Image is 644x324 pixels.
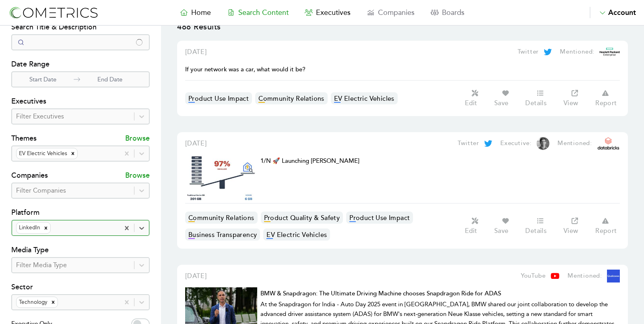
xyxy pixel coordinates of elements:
[331,92,398,104] a: EV Electric Vehicles
[11,281,150,294] h4: Sector
[261,212,343,224] a: Product Quality & Safety
[595,227,617,235] p: Report
[11,133,37,145] h4: Themes
[260,157,359,165] span: 1/N 🚀 Launching [PERSON_NAME]
[559,89,591,108] a: View
[11,207,150,220] h4: Platform
[378,8,415,17] span: Companies
[525,99,547,107] p: Details
[11,244,150,257] h4: Media Type
[185,212,258,224] a: Community Relations
[559,270,620,282] a: Mentioned:
[17,222,41,233] div: LinkedIn
[521,89,559,108] a: Details
[590,7,636,18] button: Account
[559,216,591,236] a: View
[17,148,68,159] div: EV Electric Vehicles
[11,21,150,34] h4: Search Title & Description
[177,21,628,41] p: 488 Results
[17,297,49,307] div: Technology
[11,96,150,108] h4: Executives
[297,7,359,18] a: Executives
[518,47,539,57] p: Twitter
[185,155,257,203] img: Cometrics Content Result Image
[185,272,207,280] span: [DATE]
[521,271,546,281] p: YouTube
[172,7,219,18] a: Home
[68,148,77,159] div: Remove EV Electric Vehicles
[185,228,260,241] a: Business Transparency
[185,271,207,281] a: [DATE]
[255,92,328,104] a: Community Relations
[465,99,477,107] p: Edit
[563,227,578,235] p: View
[557,139,592,148] p: Mentioned:
[359,7,423,18] a: Companies
[494,99,509,107] p: Save
[11,170,48,183] h4: Companies
[521,216,559,236] a: Details
[191,8,211,17] span: Home
[219,7,297,18] a: Search Content
[500,139,532,148] p: Executive:
[185,47,207,57] a: [DATE]
[125,133,150,145] p: Browse
[316,8,351,17] span: Executives
[568,271,602,281] p: Mentioned:
[442,8,464,17] span: Boards
[494,227,509,235] p: Save
[136,39,142,46] svg: Results are loading
[41,222,50,233] div: Remove LinkedIn
[185,92,252,104] a: Product Use Impact
[125,170,150,183] p: Browse
[11,34,150,50] input: Search
[458,139,479,148] p: Twitter
[608,8,636,17] span: Account
[423,7,473,18] a: Boards
[260,290,501,297] span: BMW & Snapdragon: The Ultimate Driving Machine chooses Snapdragon Ride for ADAS
[346,212,413,224] a: Product Use Impact
[12,75,74,84] p: Start Date
[595,99,617,107] p: Report
[238,8,289,17] span: Search Content
[49,297,58,307] div: Remove Technology
[460,216,490,236] button: Edit
[465,227,477,235] p: Edit
[8,5,99,20] img: logo-refresh-RPX2ODFg.svg
[552,46,620,58] a: Mentioned:
[560,47,594,57] p: Mentioned:
[80,75,140,84] p: End Date
[11,58,150,71] h4: Date Range
[185,48,207,56] span: [DATE]
[185,66,305,73] span: If your network was a car, what would it be?
[185,139,207,148] a: [DATE]
[460,89,490,108] button: Edit
[563,99,578,107] p: View
[549,137,620,150] a: Mentioned:
[263,228,330,241] a: EV Electric Vehicles
[525,227,547,235] p: Details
